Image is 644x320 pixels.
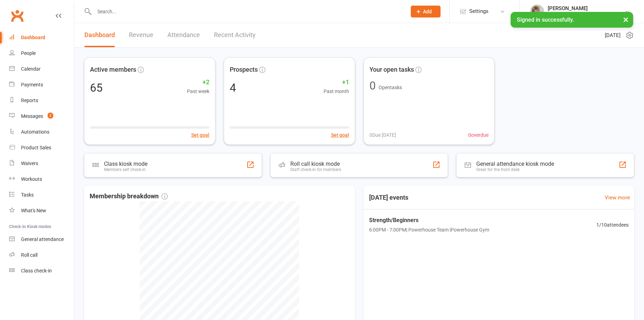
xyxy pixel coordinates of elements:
[8,7,26,24] a: Clubworx
[21,98,38,103] div: Reports
[411,6,441,17] button: Add
[548,12,624,18] div: Powerhouse Physiotherapy Pty Ltd
[324,77,349,87] span: +1
[21,208,46,213] div: What's New
[84,23,115,47] a: Dashboard
[369,216,489,225] span: Strength/Beginners
[129,23,153,47] a: Revenue
[331,131,349,139] button: Set goal
[48,113,53,119] span: 2
[90,82,103,93] div: 65
[369,131,396,139] span: 0 Due [DATE]
[230,82,236,93] div: 4
[9,124,74,140] a: Automations
[9,77,74,93] a: Payments
[9,93,74,108] a: Reports
[21,129,49,135] div: Automations
[596,221,629,229] span: 1 / 10 attendees
[379,85,402,90] span: Open tasks
[187,87,209,95] span: Past week
[21,145,51,150] div: Product Sales
[230,65,258,75] span: Prospects
[21,82,43,87] div: Payments
[9,108,74,124] a: Messages 2
[476,167,554,172] div: Great for the front desk
[21,236,64,242] div: General attendance
[619,12,632,27] button: ×
[548,5,624,12] div: [PERSON_NAME]
[9,171,74,187] a: Workouts
[9,232,74,247] a: General attendance kiosk mode
[167,23,200,47] a: Attendance
[290,167,341,172] div: Staff check-in for members
[605,193,630,202] a: View more
[191,131,209,139] button: Set goal
[90,191,168,201] span: Membership breakdown
[290,161,341,167] div: Roll call kiosk mode
[530,5,544,19] img: thumb_image1590539733.png
[21,50,36,56] div: People
[21,161,38,166] div: Waivers
[324,87,349,95] span: Past month
[517,16,574,23] span: Signed in successfully.
[369,226,489,234] span: 6:00PM - 7:00PM | Powerhouse Team | Powerhouse Gym
[9,263,74,279] a: Class kiosk mode
[21,176,42,182] div: Workouts
[21,66,41,72] div: Calendar
[605,31,621,40] span: [DATE]
[187,77,209,87] span: +2
[21,113,43,119] div: Messages
[423,9,432,14] span: Add
[21,192,34,198] div: Tasks
[9,30,74,45] a: Dashboard
[476,161,554,167] div: General attendance kiosk mode
[21,35,45,40] div: Dashboard
[104,167,147,172] div: Members self check-in
[21,252,37,258] div: Roll call
[214,23,256,47] a: Recent Activity
[468,131,489,139] span: 0 overdue
[9,45,74,61] a: People
[469,3,489,19] span: Settings
[9,187,74,203] a: Tasks
[369,80,376,91] div: 0
[21,268,52,273] div: Class check-in
[92,7,402,16] input: Search...
[369,65,414,75] span: Your open tasks
[363,191,414,204] h3: [DATE] events
[104,161,147,167] div: Class kiosk mode
[9,140,74,156] a: Product Sales
[9,156,74,171] a: Waivers
[9,247,74,263] a: Roll call
[9,61,74,77] a: Calendar
[90,65,136,75] span: Active members
[9,203,74,219] a: What's New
